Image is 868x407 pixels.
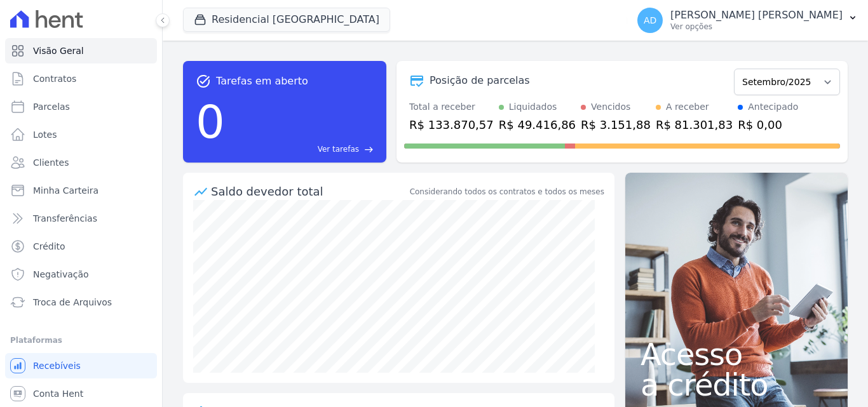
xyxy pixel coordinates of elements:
[641,370,832,400] span: a crédito
[33,72,76,85] span: Contratos
[627,3,868,38] button: AD [PERSON_NAME] [PERSON_NAME] Ver opções
[670,9,843,22] p: [PERSON_NAME] [PERSON_NAME]
[33,212,97,225] span: Transferências
[33,184,98,197] span: Minha Carteira
[738,116,798,133] div: R$ 0,00
[409,100,494,114] div: Total a receber
[33,359,81,372] span: Recebíveis
[5,38,157,63] a: Visão Geral
[670,22,843,32] p: Ver opções
[5,290,157,315] a: Troca de Arquivos
[641,339,832,370] span: Acesso
[5,206,157,231] a: Transferências
[33,268,89,281] span: Negativação
[5,234,157,259] a: Crédito
[33,296,112,309] span: Troca de Arquivos
[644,16,656,25] span: AD
[33,44,84,57] span: Visão Geral
[656,116,733,133] div: R$ 81.301,83
[33,156,69,169] span: Clientes
[591,100,630,114] div: Vencidos
[364,145,374,154] span: east
[5,150,157,175] a: Clientes
[230,143,374,155] a: Ver tarefas east
[211,183,407,200] div: Saldo devedor total
[318,143,359,155] span: Ver tarefas
[5,262,157,287] a: Negativação
[509,100,557,114] div: Liquidados
[430,73,530,88] div: Posição de parcelas
[5,66,157,91] a: Contratos
[5,353,157,378] a: Recebíveis
[10,333,152,348] div: Plataformas
[5,178,157,203] a: Minha Carteira
[499,116,576,133] div: R$ 49.416,86
[666,100,709,114] div: A receber
[5,94,157,119] a: Parcelas
[581,116,651,133] div: R$ 3.151,88
[196,74,211,89] span: task_alt
[5,381,157,406] a: Conta Hent
[33,240,65,253] span: Crédito
[410,186,604,197] div: Considerando todos os contratos e todos os meses
[33,387,83,400] span: Conta Hent
[5,122,157,147] a: Lotes
[183,8,390,32] button: Residencial [GEOGRAPHIC_DATA]
[196,89,225,155] div: 0
[33,128,57,141] span: Lotes
[33,100,70,113] span: Parcelas
[409,116,494,133] div: R$ 133.870,57
[748,100,798,114] div: Antecipado
[216,74,308,89] span: Tarefas em aberto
